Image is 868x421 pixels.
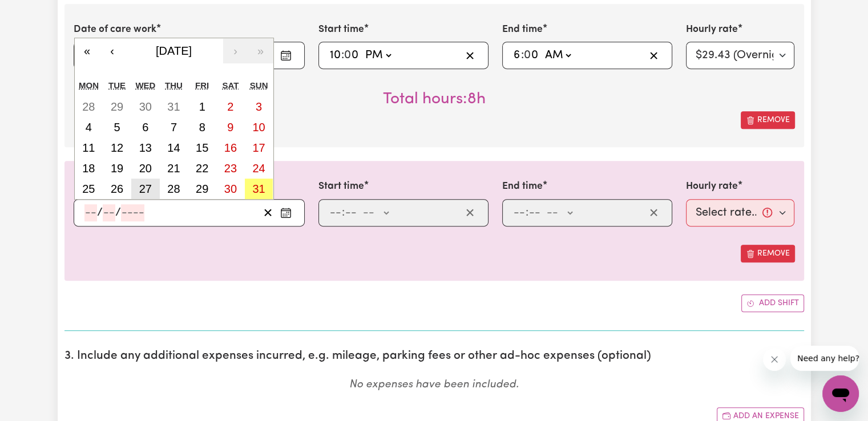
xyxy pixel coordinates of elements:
[7,8,69,17] span: Need any help?
[245,137,273,158] button: 17 August 2025
[526,207,528,219] span: :
[139,100,152,113] abbr: 30 July 2025
[167,162,180,175] abbr: 21 August 2025
[167,183,180,195] abbr: 28 August 2025
[111,141,123,154] abbr: 12 August 2025
[502,22,543,37] label: End time
[216,179,245,199] button: 30 August 2025
[103,204,115,221] input: --
[741,111,795,129] button: Remove this shift
[75,137,103,158] button: 11 August 2025
[216,137,245,158] button: 16 August 2025
[121,204,144,221] input: ----
[349,379,519,390] em: No expenses have been included.
[341,49,344,62] span: :
[188,117,216,137] button: 8 August 2025
[248,38,273,63] button: »
[686,179,738,194] label: Hourly rate
[329,204,342,221] input: --
[103,179,131,199] button: 26 August 2025
[383,91,486,107] span: Total hours worked: 8 hours
[125,38,223,63] button: [DATE]
[82,162,95,175] abbr: 18 August 2025
[524,47,539,64] input: --
[131,179,160,199] button: 27 August 2025
[196,183,208,195] abbr: 29 August 2025
[345,47,360,64] input: --
[741,245,795,262] button: Remove this shift
[224,162,237,175] abbr: 23 August 2025
[513,47,521,64] input: --
[139,162,152,175] abbr: 20 August 2025
[160,117,188,137] button: 7 August 2025
[188,96,216,117] button: 1 August 2025
[199,100,205,113] abbr: 1 August 2025
[74,22,156,37] label: Date of care work
[216,117,245,137] button: 9 August 2025
[223,38,248,63] button: ›
[524,50,531,61] span: 0
[245,96,273,117] button: 3 August 2025
[103,117,131,137] button: 5 August 2025
[188,137,216,158] button: 15 August 2025
[160,96,188,117] button: 31 July 2025
[222,80,239,90] abbr: Saturday
[111,100,123,113] abbr: 29 July 2025
[86,121,92,133] abbr: 4 August 2025
[227,100,233,113] abbr: 2 August 2025
[195,80,209,90] abbr: Friday
[131,117,160,137] button: 6 August 2025
[252,183,265,195] abbr: 31 August 2025
[224,141,237,154] abbr: 16 August 2025
[139,141,152,154] abbr: 13 August 2025
[822,375,859,412] iframe: Button to launch messaging window
[156,44,192,57] span: [DATE]
[160,179,188,199] button: 28 August 2025
[131,96,160,117] button: 30 July 2025
[250,80,268,90] abbr: Sunday
[196,162,208,175] abbr: 22 August 2025
[245,117,273,137] button: 10 August 2025
[139,183,152,195] abbr: 27 August 2025
[75,179,103,199] button: 25 August 2025
[528,204,541,221] input: --
[245,179,273,199] button: 31 August 2025
[763,348,786,371] iframe: Close message
[224,183,237,195] abbr: 30 August 2025
[103,137,131,158] button: 12 August 2025
[75,158,103,179] button: 18 August 2025
[345,204,357,221] input: --
[79,80,99,90] abbr: Monday
[160,158,188,179] button: 21 August 2025
[84,204,97,221] input: --
[64,349,804,363] h2: 3. Include any additional expenses incurred, e.g. mileage, parking fees or other ad-hoc expenses ...
[131,158,160,179] button: 20 August 2025
[790,346,859,371] iframe: Message from company
[342,207,345,219] span: :
[318,22,364,37] label: Start time
[686,22,738,37] label: Hourly rate
[160,137,188,158] button: 14 August 2025
[277,204,295,221] button: Enter the date of care work
[277,47,295,64] button: Enter the date of care work
[167,141,180,154] abbr: 14 August 2025
[256,100,262,113] abbr: 3 August 2025
[100,38,125,63] button: ‹
[521,49,524,62] span: :
[252,141,265,154] abbr: 17 August 2025
[142,121,148,133] abbr: 6 August 2025
[75,117,103,137] button: 4 August 2025
[97,207,103,219] span: /
[82,183,95,195] abbr: 25 August 2025
[216,96,245,117] button: 2 August 2025
[216,158,245,179] button: 23 August 2025
[502,179,543,194] label: End time
[82,141,95,154] abbr: 11 August 2025
[513,204,526,221] input: --
[103,96,131,117] button: 29 July 2025
[344,50,351,61] span: 0
[259,204,277,221] button: Clear date
[115,207,121,219] span: /
[227,121,233,133] abbr: 9 August 2025
[188,179,216,199] button: 29 August 2025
